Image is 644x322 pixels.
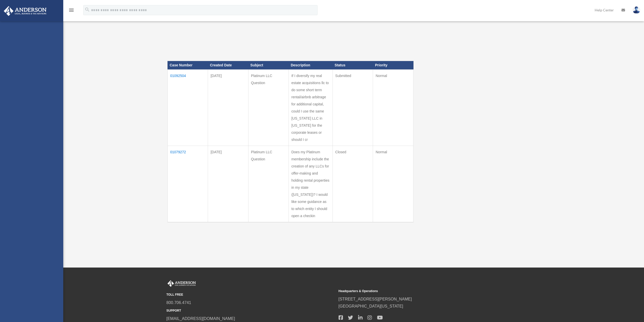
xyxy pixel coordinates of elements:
[339,289,507,294] small: Headquarters & Operations
[248,70,289,146] td: Platinum LLC Question
[208,61,248,70] th: Created Date
[167,292,335,297] small: TOLL FREE
[339,304,403,308] a: [GEOGRAPHIC_DATA][US_STATE]
[289,61,333,70] th: Description
[208,70,248,146] td: [DATE]
[333,61,373,70] th: Status
[333,146,373,222] td: Closed
[68,7,74,13] i: menu
[167,280,197,287] img: Anderson Advisors Platinum Portal
[289,146,333,222] td: Does my Platinum membership include the creation of any LLCs for offer-making and holding rental ...
[2,6,48,16] img: Anderson Advisors Platinum Portal
[248,61,289,70] th: Subject
[168,70,208,146] td: 01092504
[167,300,191,305] a: 800.706.4741
[168,146,208,222] td: 01079272
[68,9,74,13] a: menu
[167,316,235,321] a: [EMAIL_ADDRESS][DOMAIN_NAME]
[333,70,373,146] td: Submitted
[168,61,208,70] th: Case Number
[85,7,90,12] i: search
[373,70,413,146] td: Normal
[339,297,412,301] a: [STREET_ADDRESS][PERSON_NAME]
[373,146,413,222] td: Normal
[248,146,289,222] td: Platinum LLC Question
[208,146,248,222] td: [DATE]
[167,308,335,313] small: SUPPORT
[289,70,333,146] td: If I diversify my real estate acquisitions llc to do some short term rental/airbnb arbitrage for ...
[373,61,413,70] th: Priority
[633,6,640,14] img: User Pic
